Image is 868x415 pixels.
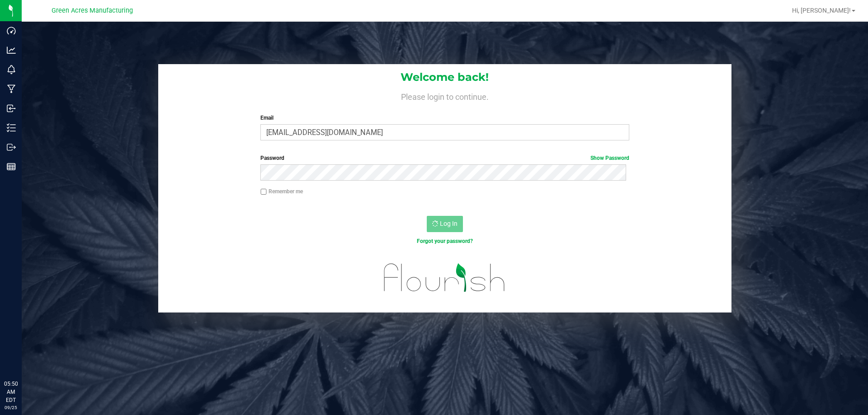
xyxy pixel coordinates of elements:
[260,155,284,161] span: Password
[260,187,303,196] label: Remember me
[52,7,133,14] span: Green Acres Manufacturing
[373,255,516,301] img: flourish_logo.svg
[158,90,731,101] h4: Please login to continue.
[427,216,463,232] button: Log In
[260,114,629,122] label: Email
[792,7,851,14] span: Hi, [PERSON_NAME]!
[7,26,16,35] inline-svg: Dashboard
[7,84,16,93] inline-svg: Manufacturing
[158,71,731,83] h1: Welcome back!
[7,46,16,55] inline-svg: Analytics
[7,162,16,171] inline-svg: Reports
[4,380,18,404] p: 05:50 AM EDT
[7,65,16,74] inline-svg: Monitoring
[590,155,629,161] a: Show Password
[260,189,267,195] input: Remember me
[4,404,18,411] p: 09/25
[7,104,16,113] inline-svg: Inbound
[7,143,16,152] inline-svg: Outbound
[440,220,458,227] span: Log In
[417,238,473,244] a: Forgot your password?
[7,123,16,132] inline-svg: Inventory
